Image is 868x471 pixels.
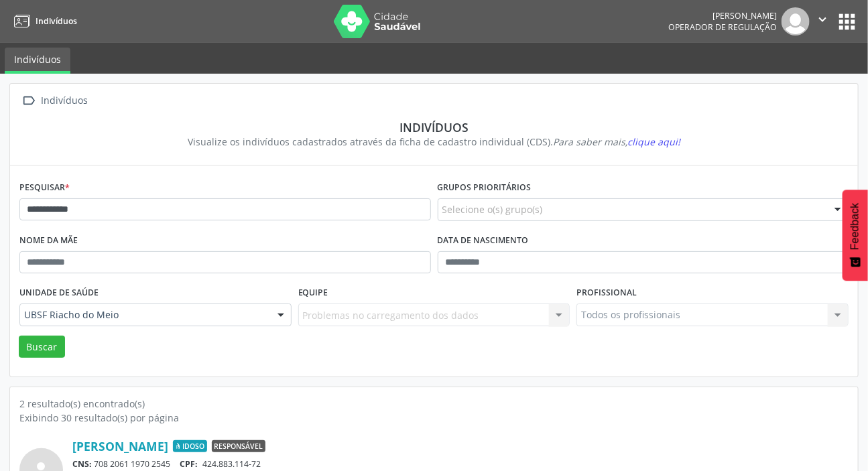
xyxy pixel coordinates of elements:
label: Nome da mãe [19,230,78,251]
a: Indivíduos [9,10,77,32]
span: clique aqui! [627,135,680,148]
div: 2 resultado(s) encontrado(s) [19,397,849,411]
label: Profissional [576,283,637,304]
span: Feedback [849,203,861,250]
span: Selecione o(s) grupo(s) [442,202,543,216]
span: CPF: [180,458,198,470]
span: Responsável [212,440,265,452]
div: Indivíduos [39,91,90,111]
span: CNS: [72,458,92,470]
span: 424.883.114-72 [202,458,261,470]
i:  [815,12,830,27]
span: Idoso [173,440,207,452]
a: Indivíduos [5,48,70,74]
label: Grupos prioritários [438,178,532,198]
button: Buscar [19,336,65,358]
div: 708 2061 1970 2545 [72,458,849,470]
label: Equipe [298,283,328,304]
button: apps [835,10,859,33]
button:  [810,7,835,36]
i: Para saber mais, [553,135,680,148]
a:  Indivíduos [19,91,90,111]
a: [PERSON_NAME] [72,439,168,454]
div: [PERSON_NAME] [668,10,777,21]
div: Indivíduos [29,120,839,135]
label: Pesquisar [19,178,70,198]
button: Feedback - Mostrar pesquisa [843,190,868,281]
div: Exibindo 30 resultado(s) por página [19,411,849,425]
img: img [782,7,810,36]
label: Unidade de saúde [19,283,99,304]
span: UBSF Riacho do Meio [24,308,264,322]
span: Indivíduos [36,15,77,27]
label: Data de nascimento [438,230,529,251]
i:  [19,91,39,111]
span: Operador de regulação [668,21,777,33]
div: Visualize os indivíduos cadastrados através da ficha de cadastro individual (CDS). [29,135,839,149]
